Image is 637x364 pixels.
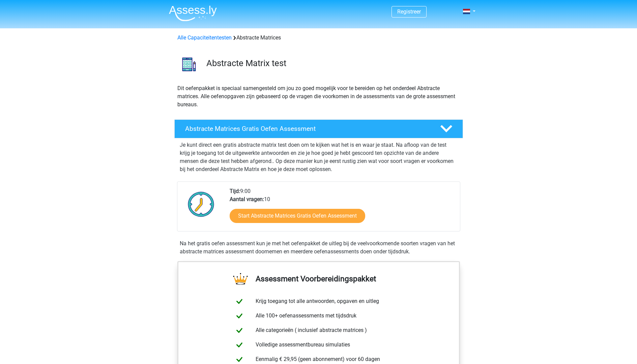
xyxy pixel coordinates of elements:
p: Dit oefenpakket is speciaal samengesteld om jou zo goed mogelijk voor te bereiden op het onderdee... [177,84,460,109]
img: Assessly [169,5,217,21]
b: Tijd: [230,188,240,194]
img: abstracte matrices [175,50,203,79]
img: Klok [184,187,218,221]
div: Na het gratis oefen assessment kun je met het oefenpakket de uitleg bij de veelvoorkomende soorte... [177,240,460,256]
a: Alle Capaciteitentesten [177,34,232,41]
b: Aantal vragen: [230,196,264,202]
a: Abstracte Matrices Gratis Oefen Assessment [172,119,466,138]
a: Start Abstracte Matrices Gratis Oefen Assessment [230,209,365,223]
h3: Abstracte Matrix test [206,58,458,68]
div: 9:00 10 [225,187,460,231]
p: Je kunt direct een gratis abstracte matrix test doen om te kijken wat het is en waar je staat. Na... [180,141,458,173]
a: Registreer [397,8,421,15]
h4: Abstracte Matrices Gratis Oefen Assessment [185,125,429,133]
div: Abstracte Matrices [175,34,463,42]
